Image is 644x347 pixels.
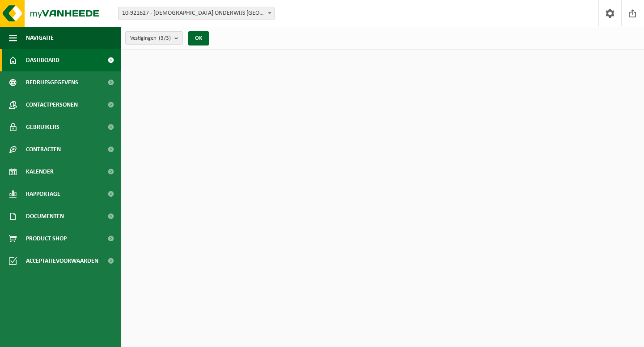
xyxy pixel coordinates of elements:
span: Acceptatievoorwaarden [26,250,98,272]
span: Product Shop [26,227,67,250]
span: Navigatie [26,27,54,49]
span: Documenten [26,205,64,227]
span: Contracten [26,138,61,161]
span: 10-921627 - KATHOLIEK ONDERWIJS SINT-MICHIEL BOCHOLT-BREE-PEER - BREE [119,7,274,20]
span: Contactpersonen [26,94,78,116]
button: Vestigingen(3/3) [125,31,183,45]
span: Gebruikers [26,116,59,138]
count: (3/3) [159,35,171,41]
span: Vestigingen [130,32,171,45]
span: Dashboard [26,49,59,71]
span: 10-921627 - KATHOLIEK ONDERWIJS SINT-MICHIEL BOCHOLT-BREE-PEER - BREE [118,7,275,20]
span: Kalender [26,161,54,183]
span: Rapportage [26,183,60,205]
button: OK [188,31,209,45]
span: Bedrijfsgegevens [26,71,78,94]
